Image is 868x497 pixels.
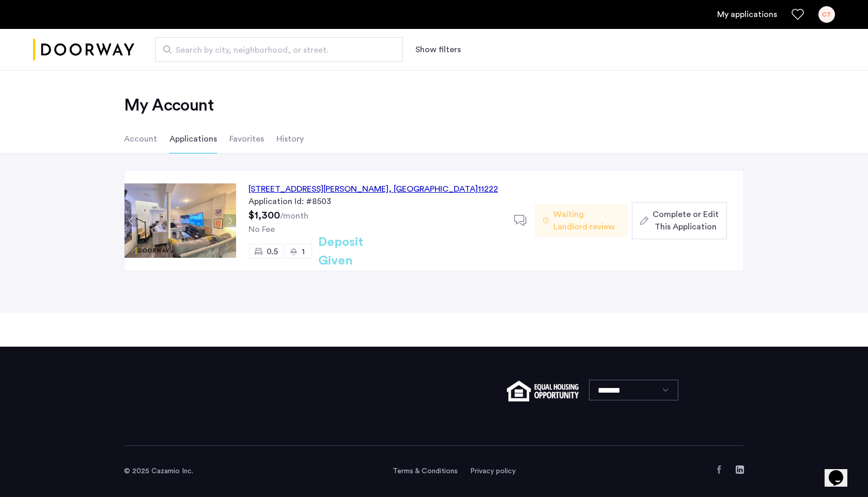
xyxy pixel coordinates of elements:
button: Previous apartment [125,214,137,227]
span: $1,300 [249,210,280,221]
span: 1 [302,247,305,256]
div: Application Id: #8503 [249,195,502,208]
button: button [632,202,727,239]
button: Next apartment [223,214,236,227]
select: Language select [589,380,678,400]
li: Applications [169,125,217,153]
h2: Deposit Given [318,233,400,270]
input: Apartment Search [155,37,403,62]
span: Waiting Landlord review [553,208,619,233]
span: © 2025 Cazamio Inc. [124,468,193,475]
div: [STREET_ADDRESS][PERSON_NAME] 11222 [249,183,498,195]
span: , [GEOGRAPHIC_DATA] [389,185,478,193]
img: equal-housing.png [507,381,579,401]
a: LinkedIn [736,465,744,474]
iframe: chat widget [825,456,858,487]
img: logo [33,30,134,69]
button: Show or hide filters [415,43,461,56]
a: Cazamio logo [33,30,134,69]
span: No Fee [249,225,275,234]
a: Privacy policy [470,466,516,476]
li: Favorites [229,125,264,153]
h2: My Account [124,95,744,116]
span: 0.5 [267,247,278,256]
span: Search by city, neighborhood, or street. [176,44,374,56]
li: History [276,125,304,153]
a: My application [717,8,777,21]
div: CT [818,6,835,23]
a: Facebook [715,465,723,474]
li: Account [124,125,157,153]
img: Apartment photo [125,183,236,258]
a: Terms and conditions [393,466,458,476]
a: Favorites [792,8,804,21]
sub: /month [280,212,308,220]
span: Complete or Edit This Application [653,208,719,233]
